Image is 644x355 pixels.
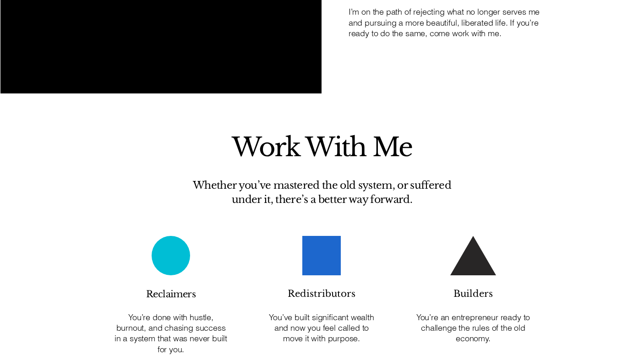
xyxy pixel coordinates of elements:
[232,131,412,163] span: Work With Me
[146,289,196,300] span: Reclaimers
[179,179,465,207] h5: Whether you’ve mastered the old system, or suffered under it, there’s a better way forward.
[288,288,355,299] span: Redistributors
[349,6,546,38] p: I’m on the path of rejecting what no longer serves me and pursuing a more beautiful, liberated li...
[453,288,493,299] span: Builders
[264,312,379,344] p: You’ve built significant wealth and now you feel called to move it with purpose.
[114,312,228,355] p: You’re done with hustle, burnout, and chasing success in a system that was never built for you.
[416,312,530,344] p: You’re an entrepreneur ready to challenge the rules of the old economy.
